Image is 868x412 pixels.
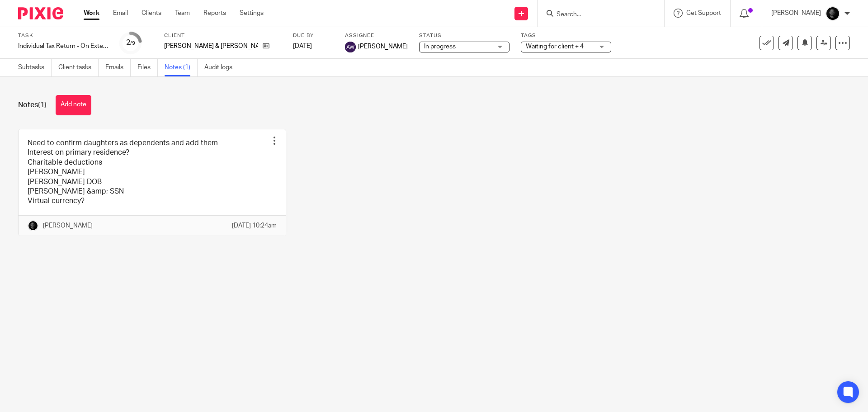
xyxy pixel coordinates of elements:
[293,43,312,49] span: [DATE]
[18,7,63,19] img: Pixie
[204,59,239,76] a: Audit logs
[686,10,721,16] span: Get Support
[18,32,108,39] label: Task
[165,59,198,76] a: Notes (1)
[232,221,277,230] p: [DATE] 10:24am
[526,43,584,50] span: Waiting for client + 4
[424,43,456,50] span: In progress
[826,6,840,21] img: Chris.jpg
[105,59,131,76] a: Emails
[18,42,108,51] div: Individual Tax Return - On Extension
[84,9,99,18] a: Work
[556,11,637,19] input: Search
[28,220,38,231] img: Chris.jpg
[130,41,135,46] small: /9
[419,32,509,39] label: Status
[142,9,161,18] a: Clients
[58,59,99,76] a: Client tasks
[345,42,356,52] img: svg%3E
[43,221,93,230] p: [PERSON_NAME]
[203,9,226,18] a: Reports
[38,101,47,109] span: (1)
[345,32,408,39] label: Assignee
[18,100,47,110] h1: Notes
[18,59,52,76] a: Subtasks
[56,95,91,115] button: Add note
[293,32,334,39] label: Due by
[126,38,135,48] div: 2
[113,9,128,18] a: Email
[137,59,158,76] a: Files
[240,9,264,18] a: Settings
[175,9,190,18] a: Team
[164,32,282,39] label: Client
[771,9,821,18] p: [PERSON_NAME]
[521,32,611,39] label: Tags
[164,42,258,51] p: [PERSON_NAME] & [PERSON_NAME]
[358,42,408,51] span: [PERSON_NAME]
